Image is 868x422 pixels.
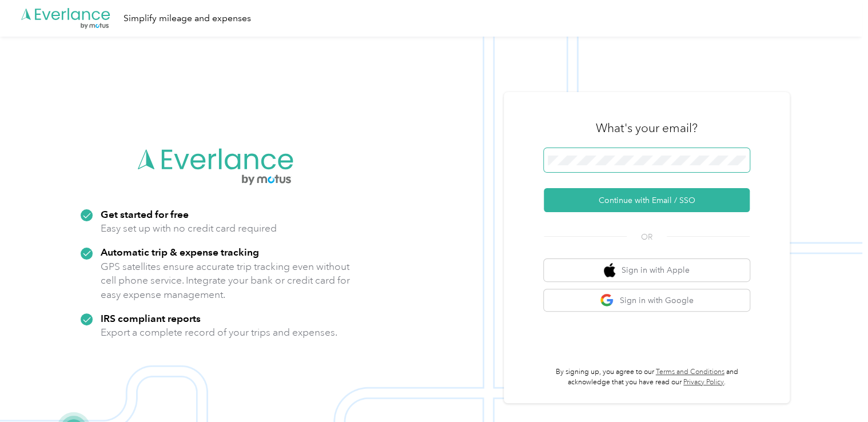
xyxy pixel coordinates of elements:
p: GPS satellites ensure accurate trip tracking even without cell phone service. Integrate your bank... [101,260,351,302]
button: apple logoSign in with Apple [544,259,750,281]
div: Simplify mileage and expenses [124,11,251,26]
button: Continue with Email / SSO [544,188,750,212]
a: Terms and Conditions [656,368,724,376]
p: Export a complete record of your trips and expenses. [101,325,337,340]
strong: Automatic trip & expense tracking [101,246,259,258]
img: apple logo [604,263,615,277]
strong: IRS compliant reports [101,312,201,324]
button: google logoSign in with Google [544,289,750,312]
p: By signing up, you agree to our and acknowledge that you have read our . [544,367,750,387]
img: google logo [600,293,614,308]
p: Easy set up with no credit card required [101,221,277,236]
span: OR [627,231,667,243]
h3: What's your email? [596,120,698,136]
a: Privacy Policy [683,378,724,387]
strong: Get started for free [101,208,189,220]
